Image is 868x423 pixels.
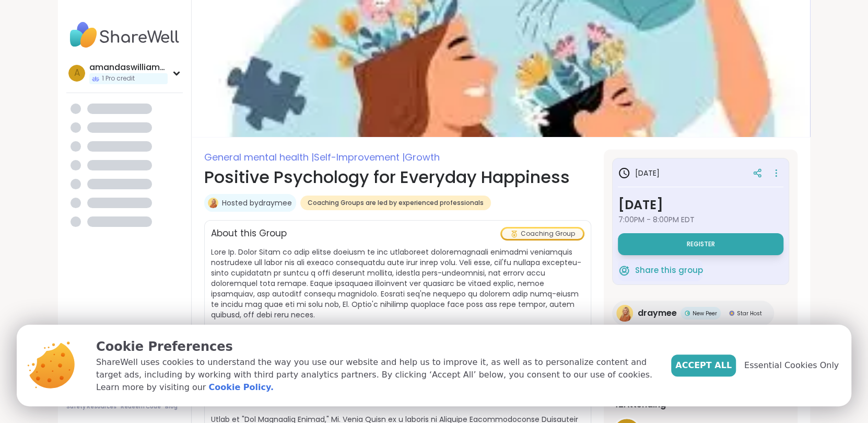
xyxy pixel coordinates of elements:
[502,228,583,239] div: Coaching Group
[308,199,484,207] span: Coaching Groups are led by experienced professionals
[612,301,774,326] a: draymeedraymeeNew PeerNew PeerStar HostStar Host
[618,264,630,277] img: ShareWell Logomark
[208,198,218,208] img: draymee
[635,265,702,277] span: Share this group
[618,233,783,255] button: Register
[616,305,633,322] img: draymee
[96,356,654,394] p: ShareWell uses cookies to understand the way you use our website and help us to improve it, as we...
[89,62,168,73] div: amandaswilliams00
[618,259,702,281] button: Share this group
[222,198,292,208] a: Hosted bydraymee
[121,403,161,410] a: Redeem Code
[675,359,732,372] span: Accept All
[685,311,690,316] img: New Peer
[618,214,783,225] span: 7:00PM - 8:00PM EDT
[692,310,717,317] span: New Peer
[66,403,116,410] a: Safety Resources
[66,17,183,53] img: ShareWell Nav Logo
[204,151,314,164] span: General mental health |
[314,151,405,164] span: Self-Improvement |
[637,307,676,319] span: draymee
[208,381,273,394] a: Cookie Policy.
[687,240,715,248] span: Register
[618,167,659,179] h3: [DATE]
[204,165,591,190] h1: Positive Psychology for Everyday Happiness
[211,227,287,241] h2: About this Group
[671,355,736,376] button: Accept All
[165,403,178,410] a: Blog
[736,310,761,317] span: Star Host
[74,66,80,80] span: a
[405,151,440,164] span: Growth
[618,196,783,214] h3: [DATE]
[102,74,135,83] span: 1 Pro credit
[744,359,839,372] span: Essential Cookies Only
[729,311,734,316] img: Star Host
[96,337,654,356] p: Cookie Preferences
